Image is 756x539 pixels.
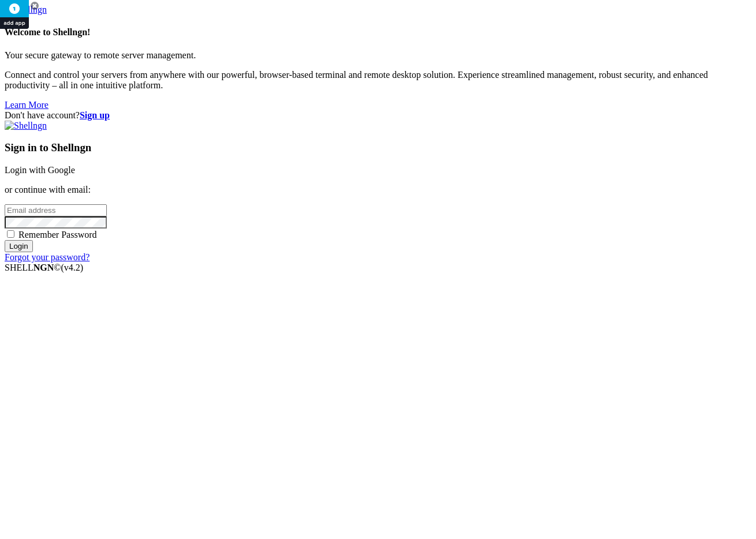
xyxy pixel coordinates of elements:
a: Login with Google [5,165,75,175]
h3: Sign in to Shellngn [5,141,751,154]
a: Sign up [80,110,110,120]
span: 4.2.0 [61,263,84,272]
a: Learn More [5,100,49,110]
input: Email address [5,204,107,216]
a: Forgot your password? [5,252,90,262]
span: Remember Password [18,230,97,239]
input: Remember Password [7,230,14,238]
p: or continue with email: [5,185,751,195]
p: Your secure gateway to remote server management. [5,50,751,61]
input: Login [5,240,33,252]
h4: Welcome to Shellngn! [5,27,751,38]
p: Connect and control your servers from anywhere with our powerful, browser-based terminal and remo... [5,70,751,91]
div: Don't have account? [5,110,751,121]
img: Shellngn [5,121,47,131]
span: SHELL © [5,263,83,272]
b: NGN [33,263,54,272]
